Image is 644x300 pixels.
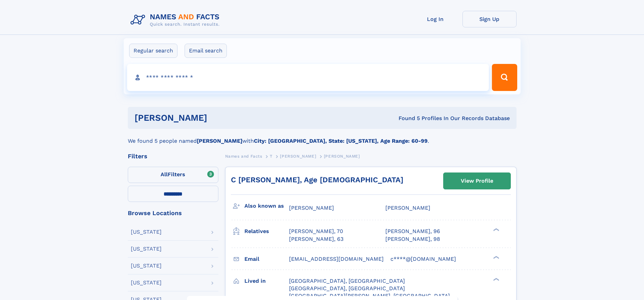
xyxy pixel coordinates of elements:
span: [GEOGRAPHIC_DATA][PERSON_NAME], [GEOGRAPHIC_DATA] [289,293,450,299]
div: ❯ [492,228,500,232]
a: [PERSON_NAME], 70 [289,228,343,235]
span: [GEOGRAPHIC_DATA], [GEOGRAPHIC_DATA] [289,278,405,284]
label: Email search [185,44,227,58]
div: View Profile [461,173,493,189]
span: [PERSON_NAME] [289,205,334,211]
span: All [161,171,168,178]
a: View Profile [444,173,510,189]
div: ❯ [492,255,500,259]
b: City: [GEOGRAPHIC_DATA], State: [US_STATE], Age Range: 60-99 [254,138,428,144]
a: [PERSON_NAME], 98 [385,235,440,243]
label: Regular search [129,44,177,58]
div: ❯ [492,277,500,281]
div: [US_STATE] [131,246,162,252]
h3: Lived in [244,275,289,287]
div: We found 5 people named with . [128,129,517,145]
a: Log In [408,11,462,27]
h3: Email [244,253,289,265]
div: Filters [128,153,218,159]
a: Sign Up [462,11,517,27]
div: Browse Locations [128,210,218,216]
a: [PERSON_NAME] [280,152,316,160]
a: Names and Facts [225,152,262,160]
b: [PERSON_NAME] [197,138,242,144]
button: Search Button [492,64,517,91]
label: Filters [128,167,218,183]
a: T [270,152,272,160]
h1: [PERSON_NAME] [135,114,303,122]
span: [PERSON_NAME] [324,154,360,159]
h3: Relatives [244,226,289,237]
span: [PERSON_NAME] [385,205,430,211]
span: [PERSON_NAME] [280,154,316,159]
span: T [270,154,272,159]
a: [PERSON_NAME], 96 [385,228,440,235]
input: search input [127,64,489,91]
span: [GEOGRAPHIC_DATA], [GEOGRAPHIC_DATA] [289,285,405,292]
a: [PERSON_NAME], 63 [289,235,343,243]
h3: Also known as [244,200,289,212]
a: C [PERSON_NAME], Age [DEMOGRAPHIC_DATA] [231,176,403,184]
div: [US_STATE] [131,229,162,235]
div: Found 5 Profiles In Our Records Database [303,115,510,122]
div: [US_STATE] [131,280,162,285]
div: [US_STATE] [131,263,162,269]
span: [EMAIL_ADDRESS][DOMAIN_NAME] [289,256,384,262]
img: Logo Names and Facts [128,11,225,29]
